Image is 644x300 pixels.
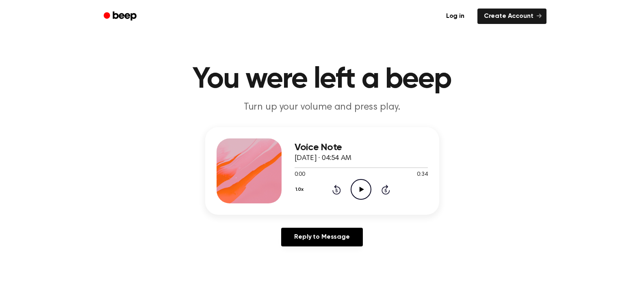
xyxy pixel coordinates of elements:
button: 1.0x [295,183,307,196]
a: Reply to Message [281,228,362,246]
a: Log in [438,7,473,26]
a: Create Account [477,9,546,24]
h3: Voice Note [295,142,428,153]
a: Beep [98,9,144,24]
span: 0:34 [417,171,427,179]
h1: You were left a beep [114,65,530,94]
span: [DATE] · 04:54 AM [295,155,351,162]
span: 0:00 [295,171,305,179]
p: Turn up your volume and press play. [166,101,478,114]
